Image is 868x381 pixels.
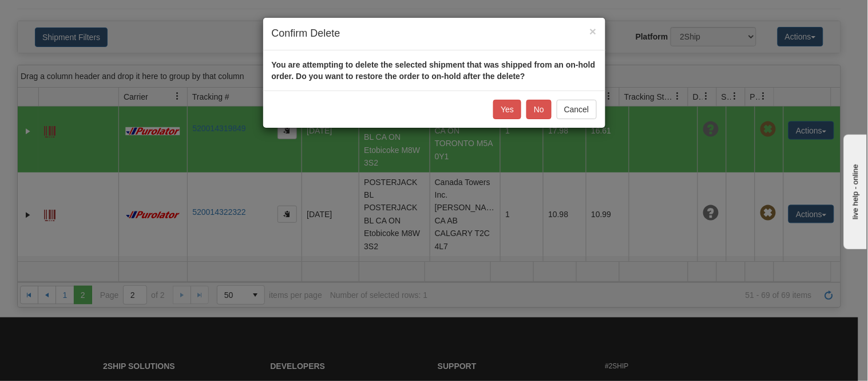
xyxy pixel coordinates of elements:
button: Yes [493,100,521,119]
button: Close [589,25,596,37]
h4: Confirm Delete [272,26,597,41]
iframe: chat widget [842,132,867,249]
div: live help - online [9,10,106,18]
button: Cancel [557,100,597,119]
strong: You are attempting to delete the selected shipment that was shipped from an on-hold order. Do you... [272,60,596,81]
button: No [526,100,552,119]
span: × [589,25,596,38]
